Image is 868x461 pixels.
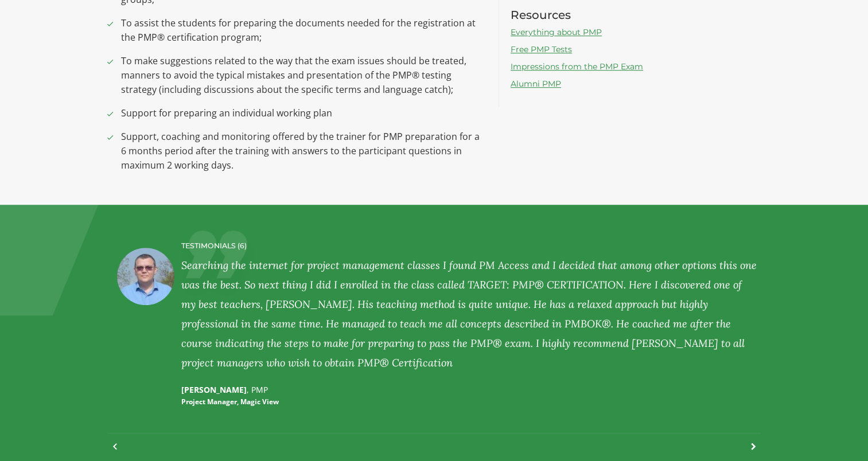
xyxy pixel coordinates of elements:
[181,397,279,407] small: Project Manager, Magic View
[511,9,750,21] h3: Resources
[121,130,482,173] span: Support, coaching and monitoring offered by the trainer for PMP preparation for a 6 months period...
[181,242,758,250] h4: TESTIMONIALS (6)
[181,384,470,407] p: [PERSON_NAME]
[121,16,482,45] span: To assist the students for preparing the documents needed for the registration at the PMP® certif...
[121,54,482,97] span: To make suggestions related to the way that the exam issues should be treated, manners to avoid t...
[511,61,643,72] a: Impressions from the PMP Exam
[247,384,268,395] span: , PMP
[511,44,572,54] a: Free PMP Tests
[511,79,561,89] a: Alumni PMP
[511,27,602,37] a: Everything about PMP
[121,106,482,120] span: Support for preparing an individual working plan
[181,256,758,373] div: Searching the internet for project management classes I found PM Access and I decided that among ...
